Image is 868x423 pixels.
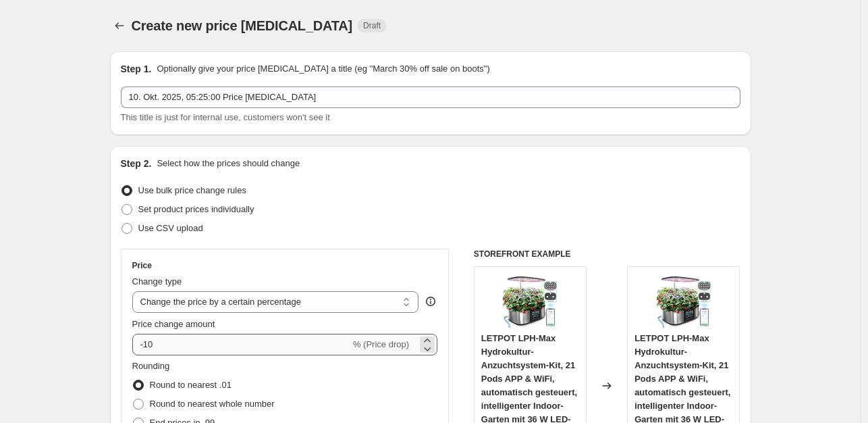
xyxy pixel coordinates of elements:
span: Round to nearest whole number [150,399,275,409]
h6: STOREFRONT EXAMPLE [474,249,740,259]
h2: Step 2. [121,157,152,170]
div: help [424,295,437,308]
p: Optionally give your price [MEDICAL_DATA] a title (eg "March 30% off sale on boots") [157,62,489,76]
span: Use CSV upload [138,223,203,233]
span: Price change amount [132,319,215,329]
span: Set product prices individually [138,204,254,214]
span: Create new price [MEDICAL_DATA] [132,18,353,33]
span: Draft [363,20,381,31]
p: Select how the prices should change [157,157,300,170]
span: Use bulk price change rules [138,185,246,195]
button: Price change jobs [110,16,129,35]
h2: Step 1. [121,62,152,76]
img: 81eJQRn1JXL_80x.jpg [503,274,557,328]
span: Change type [132,276,182,287]
span: Rounding [132,361,170,371]
input: 30% off holiday sale [121,86,740,108]
h3: Price [132,260,152,271]
span: % (Price drop) [353,339,409,349]
span: This title is just for internal use, customers won't see it [121,112,330,122]
span: Round to nearest .01 [150,380,232,390]
input: -15 [132,334,350,355]
img: 81eJQRn1JXL_80x.jpg [657,274,711,328]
